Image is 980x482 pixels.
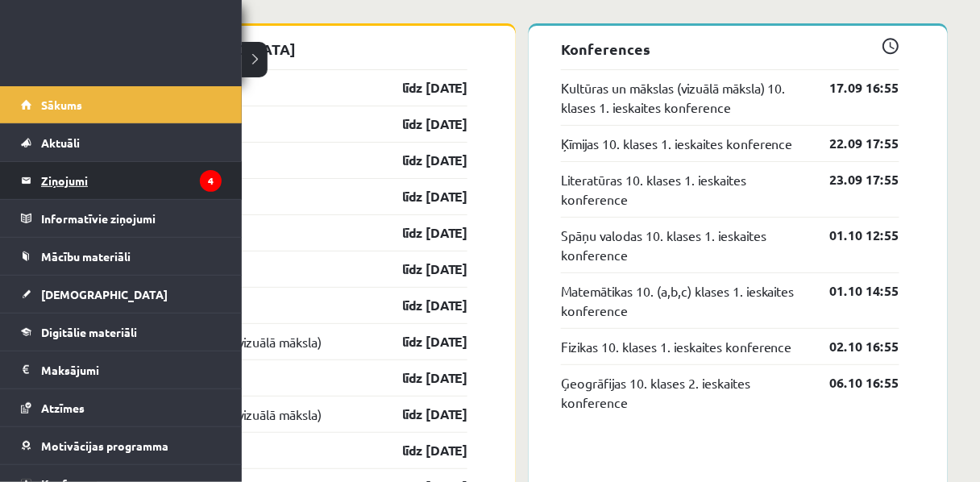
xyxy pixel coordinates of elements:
a: Spāņu valodas 10. klases 1. ieskaites konference [561,226,806,264]
a: 17.09 16:55 [806,78,899,98]
a: līdz [DATE] [374,441,467,460]
a: līdz [DATE] [374,187,467,206]
span: Mācību materiāli [41,249,131,264]
span: Motivācijas programma [41,438,168,453]
a: Mācību materiāli [21,238,222,275]
p: Konferences [561,38,899,60]
span: [DEMOGRAPHIC_DATA] [41,287,168,301]
a: Ziņojumi4 [21,162,222,199]
a: līdz [DATE] [374,260,467,279]
span: Aktuāli [41,135,80,150]
a: Maksājumi [21,351,222,389]
a: līdz [DATE] [374,368,467,388]
a: Aktuāli [21,124,222,161]
a: Atzīmes [21,389,222,426]
a: [DEMOGRAPHIC_DATA] [21,276,222,313]
legend: Informatīvie ziņojumi [41,200,222,237]
a: 06.10 16:55 [806,373,899,393]
a: Informatīvie ziņojumi [21,200,222,237]
a: līdz [DATE] [374,332,467,351]
a: Ķīmijas 10. klases 1. ieskaites konference [561,134,793,153]
a: 02.10 16:55 [806,337,899,356]
a: Matemātikas 10. (a,b,c) klases 1. ieskaites konference [561,281,806,320]
a: 01.10 14:55 [806,281,899,301]
a: līdz [DATE] [374,151,467,170]
p: [DEMOGRAPHIC_DATA] [129,38,467,60]
a: līdz [DATE] [374,114,467,134]
i: 4 [200,170,222,192]
a: Motivācijas programma [21,427,222,464]
a: Literatūras 10. klases 1. ieskaites konference [561,170,806,209]
span: Sākums [41,98,82,112]
a: līdz [DATE] [374,296,467,315]
a: Rīgas 1. Tālmācības vidusskola [18,28,147,69]
a: Digitālie materiāli [21,314,222,351]
a: Ģeogrāfijas 10. klases 2. ieskaites konference [561,373,806,412]
legend: Maksājumi [41,351,222,389]
legend: Ziņojumi [41,162,222,199]
a: līdz [DATE] [374,405,467,424]
a: Kultūras un mākslas (vizuālā māksla) 10. klases 1. ieskaites konference [561,78,806,117]
span: Atzīmes [41,401,85,415]
a: līdz [DATE] [374,78,467,98]
a: 01.10 12:55 [806,226,899,245]
a: līdz [DATE] [374,223,467,243]
span: Digitālie materiāli [41,325,137,339]
a: Fizikas 10. klases 1. ieskaites konference [561,337,792,356]
a: Sākums [21,86,222,123]
a: 22.09 17:55 [806,134,899,153]
a: 23.09 17:55 [806,170,899,189]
